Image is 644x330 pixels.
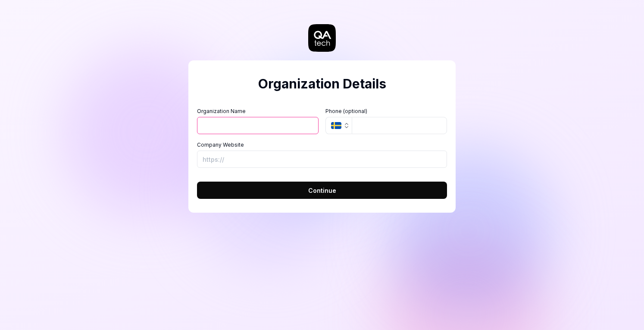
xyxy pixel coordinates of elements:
button: Continue [197,182,447,199]
label: Phone (optional) [325,107,447,115]
label: Company Website [197,141,447,149]
input: https:// [197,151,447,168]
h2: Organization Details [197,74,447,94]
label: Organization Name [197,107,319,115]
span: Continue [308,186,336,195]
